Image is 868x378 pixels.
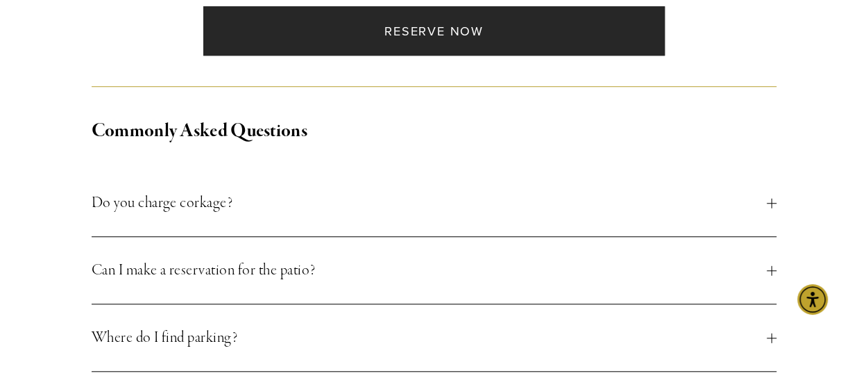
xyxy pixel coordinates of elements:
div: Accessibility Menu [797,284,828,315]
span: Where do I find parking? [92,325,767,350]
button: Where do I find parking? [92,304,777,371]
button: Can I make a reservation for the patio? [92,237,777,304]
a: Reserve Now [203,6,665,56]
span: Do you charge corkage? [92,190,767,215]
button: Do you charge corkage? [92,170,777,236]
span: Can I make a reservation for the patio? [92,258,767,283]
h2: Commonly Asked Questions [92,117,777,146]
